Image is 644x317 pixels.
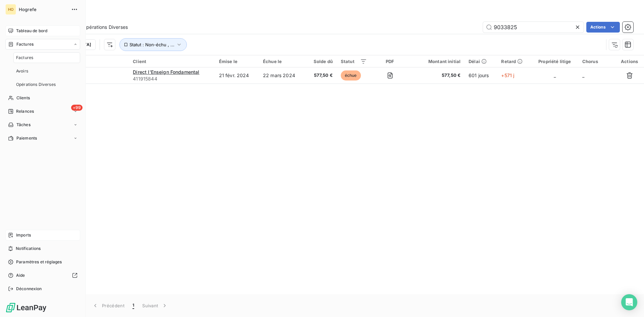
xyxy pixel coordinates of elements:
div: HO [5,4,16,15]
span: Notifications [16,246,41,252]
span: Aide [16,272,25,278]
input: Rechercher [483,22,584,33]
div: Open Intercom Messenger [621,294,637,310]
span: Opérations Diverses [83,24,128,31]
span: 411915844 [133,75,211,82]
span: Direct l'Enseign Fondamental [133,69,199,75]
span: _ [554,72,556,78]
span: +99 [71,105,83,111]
div: PDF [375,59,405,64]
div: Montant initial [413,59,461,64]
span: Hogrefe [19,7,67,12]
span: Imports [16,232,31,238]
div: Chorus [582,59,611,64]
div: Client [133,59,211,64]
img: Logo LeanPay [5,302,47,313]
button: Actions [586,22,620,33]
div: Actions [619,59,640,64]
span: échue [341,70,361,81]
div: Délai [469,59,493,64]
div: Statut [341,59,367,64]
span: Opérations Diverses [16,82,56,88]
span: Tableau de bord [16,28,47,34]
span: Clients [16,95,30,101]
div: Émise le [219,59,255,64]
span: Statut : Non-échu , ... [129,42,174,47]
button: 1 [128,299,138,313]
td: 22 mars 2024 [259,67,305,84]
span: Factures [16,41,34,47]
span: Paiements [16,135,37,141]
button: Statut : Non-échu , ... [119,38,187,51]
span: Avoirs [16,68,28,74]
div: Retard [501,59,527,64]
span: _ [582,72,584,78]
span: Paramètres et réglages [16,259,62,265]
span: Déconnexion [16,286,42,292]
span: Tâches [16,122,31,128]
span: Factures [16,55,33,61]
span: Relances [16,108,34,114]
div: Échue le [263,59,301,64]
div: Solde dû [309,59,333,64]
span: 1 [132,302,134,309]
div: Propriété litige [535,59,574,64]
button: Précédent [88,299,128,313]
a: Aide [5,270,80,281]
span: +571 j [501,72,514,78]
td: 21 févr. 2024 [215,67,259,84]
span: 577,50 € [309,72,333,79]
td: 601 jours [465,67,497,84]
span: 577,50 € [413,72,461,79]
button: Suivant [138,299,172,313]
